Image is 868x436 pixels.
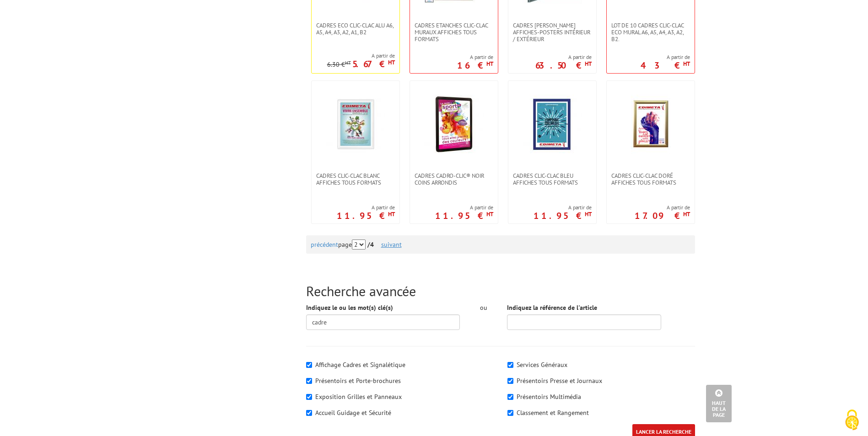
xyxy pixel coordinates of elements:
span: A partir de [457,53,493,61]
sup: HT [683,60,690,68]
span: A partir de [534,204,592,211]
img: Cadres clic-clac doré affiches tous formats [631,95,670,154]
input: Présentoirs Presse et Journaux [507,378,513,384]
input: Affichage Cadres et Signalétique [306,362,312,368]
span: Cadres [PERSON_NAME] affiches-posters intérieur / extérieur [513,22,592,43]
sup: HT [585,210,592,218]
input: Classement et Rangement [507,410,513,416]
a: Haut de la page [706,385,732,422]
span: Cadres clic-clac bleu affiches tous formats [513,172,592,186]
a: Cadres Eco Clic-Clac alu A6, A5, A4, A3, A2, A1, B2 [312,22,399,36]
label: Indiquez le ou les mot(s) clé(s) [306,303,393,312]
p: 11.95 € [534,213,592,218]
span: A partir de [635,204,690,211]
strong: / [367,240,379,249]
label: Présentoirs Presse et Journaux [517,377,602,385]
label: Présentoirs Multimédia [517,393,581,401]
a: Cadres clic-clac blanc affiches tous formats [312,172,399,186]
p: 17.09 € [635,213,690,218]
div: page [311,235,690,254]
span: A partir de [327,52,395,59]
img: Cadres Cadro-Clic® Noir coins arrondis [424,95,484,154]
input: Présentoirs et Porte-brochures [306,378,312,384]
p: 63.50 € [535,63,592,68]
span: Cadres clic-clac doré affiches tous formats [611,172,690,186]
sup: HT [486,60,493,68]
label: Affichage Cadres et Signalétique [315,361,405,369]
a: Cadres clic-clac bleu affiches tous formats [508,172,596,186]
input: Présentoirs Multimédia [507,394,513,400]
a: Cadres Cadro-Clic® Noir coins arrondis [410,172,498,186]
label: Accueil Guidage et Sécurité [315,409,391,417]
label: Classement et Rangement [517,409,589,417]
sup: HT [585,60,592,68]
p: 43 € [641,63,690,68]
p: 5.67 € [352,61,395,67]
span: Cadres Etanches Clic-Clac muraux affiches tous formats [415,22,493,43]
label: Exposition Grilles et Panneaux [315,393,402,401]
a: Cadres [PERSON_NAME] affiches-posters intérieur / extérieur [508,22,596,43]
sup: HT [683,210,690,218]
sup: HT [388,58,395,66]
img: Cadres clic-clac blanc affiches tous formats [326,95,385,154]
p: 11.95 € [435,213,493,218]
sup: HT [388,210,395,218]
img: Cookies (fenêtre modale) [841,409,863,431]
span: A partir de [641,53,690,61]
span: Cadres Eco Clic-Clac alu A6, A5, A4, A3, A2, A1, B2 [316,22,395,36]
span: Cadres clic-clac blanc affiches tous formats [316,172,395,186]
a: Lot de 10 cadres Clic-Clac Eco mural A6, A5, A4, A3, A2, B2. [607,22,695,43]
span: Cadres Cadro-Clic® Noir coins arrondis [415,172,493,186]
label: Services Généraux [517,361,567,369]
a: Cadres clic-clac doré affiches tous formats [607,172,695,186]
input: Accueil Guidage et Sécurité [306,410,312,416]
input: Services Généraux [507,362,513,368]
a: Cadres Etanches Clic-Clac muraux affiches tous formats [410,22,498,43]
p: 6.30 € [327,61,351,68]
img: Cadres clic-clac bleu affiches tous formats [523,95,582,154]
p: 11.95 € [337,213,395,218]
sup: HT [345,59,351,66]
p: 16 € [457,63,493,68]
div: ou [474,303,493,312]
button: Cookies (fenêtre modale) [836,405,868,436]
label: Présentoirs et Porte-brochures [315,377,401,385]
a: précédent [311,240,338,249]
span: 4 [370,240,374,249]
span: A partir de [435,204,493,211]
label: Indiquez la référence de l'article [507,303,597,312]
a: suivant [381,240,402,249]
h2: Recherche avancée [306,283,695,298]
sup: HT [486,210,493,218]
input: Exposition Grilles et Panneaux [306,394,312,400]
span: A partir de [337,204,395,211]
span: A partir de [535,53,592,61]
span: Lot de 10 cadres Clic-Clac Eco mural A6, A5, A4, A3, A2, B2. [611,22,690,43]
